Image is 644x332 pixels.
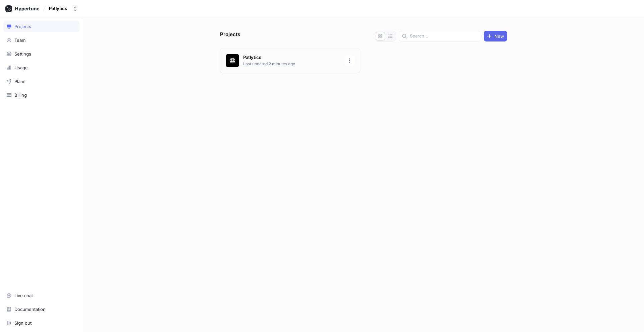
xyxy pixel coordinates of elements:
[14,37,25,43] div: Team
[410,33,478,39] input: Search...
[46,3,80,14] button: Patlytics
[14,65,28,70] div: Usage
[14,79,25,84] div: Plans
[3,34,79,46] a: Team
[3,89,79,101] a: Billing
[14,51,31,57] div: Settings
[484,31,507,41] button: New
[3,62,79,73] a: Usage
[220,31,240,41] p: Projects
[494,34,504,38] span: New
[243,61,340,67] p: Last updated 2 minutes ago
[3,76,79,87] a: Plans
[3,21,79,32] a: Projects
[14,307,46,312] div: Documentation
[49,6,67,11] div: Patlytics
[14,293,33,298] div: Live chat
[14,320,32,326] div: Sign out
[14,24,31,29] div: Projects
[243,54,340,61] p: Patlytics
[3,304,79,315] a: Documentation
[14,92,27,98] div: Billing
[3,48,79,60] a: Settings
